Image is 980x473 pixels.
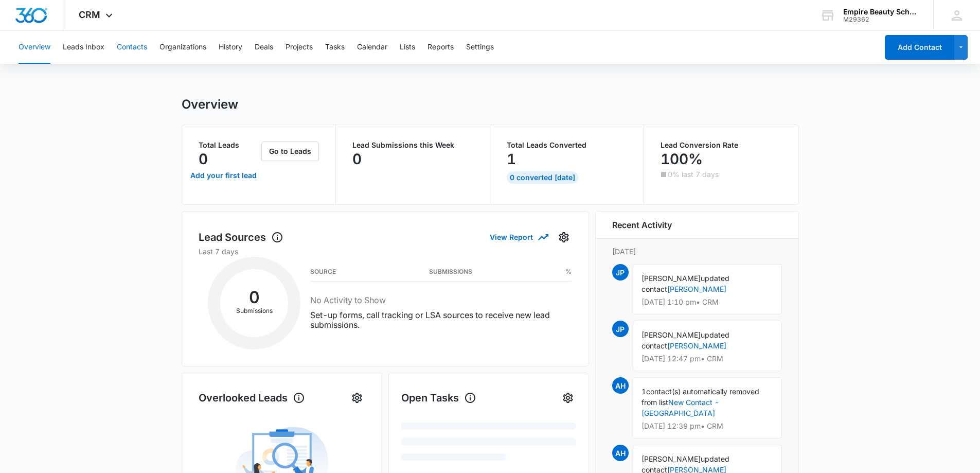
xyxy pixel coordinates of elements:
span: contact(s) automatically removed from list [642,387,759,407]
span: CRM [79,9,100,20]
span: [PERSON_NAME] [642,274,701,283]
button: Tasks [325,31,345,64]
h1: Overview [182,97,238,112]
a: New Contact - [GEOGRAPHIC_DATA] [642,398,719,417]
p: 0 [352,151,362,167]
span: JP [612,321,629,337]
p: 0 [199,151,208,167]
button: Lists [400,31,415,64]
button: History [219,31,242,64]
p: 1 [507,151,516,167]
button: Add Contact [885,35,954,60]
p: Submissions [220,306,288,316]
p: Total Leads Converted [507,142,628,149]
p: Total Leads [199,142,260,149]
button: Reports [427,31,454,64]
button: Settings [349,390,365,406]
span: [PERSON_NAME] [642,330,701,339]
a: [PERSON_NAME] [667,285,726,293]
button: Settings [466,31,494,64]
h1: Open Tasks [401,390,476,406]
button: Go to Leads [261,142,319,161]
p: Lead Submissions this Week [352,142,473,149]
h1: Lead Sources [199,230,283,245]
h2: 0 [220,291,288,304]
button: Settings [556,229,572,246]
span: AH [612,445,629,461]
p: 100% [661,151,703,167]
h3: No Activity to Show [310,294,572,306]
span: JP [612,264,629,281]
button: Leads Inbox [63,31,104,64]
p: [DATE] [612,246,782,257]
button: Projects [286,31,313,64]
div: account id [843,16,918,23]
a: [PERSON_NAME] [667,341,726,350]
p: [DATE] 1:10 pm • CRM [642,299,773,306]
button: Overview [19,31,50,64]
button: Contacts [117,31,147,64]
h1: Overlooked Leads [199,390,305,406]
button: Calendar [357,31,387,64]
button: View Report [490,228,547,246]
a: Add your first lead [188,163,260,188]
a: Go to Leads [261,147,319,155]
button: Organizations [159,31,206,64]
p: Last 7 days [199,246,572,257]
p: [DATE] 12:47 pm • CRM [642,355,773,362]
span: [PERSON_NAME] [642,454,701,463]
p: Set-up forms, call tracking or LSA sources to receive new lead submissions. [310,310,572,330]
h3: Submissions [429,269,472,274]
p: Lead Conversion Rate [661,142,782,149]
h6: Recent Activity [612,219,672,231]
span: AH [612,377,629,394]
button: Settings [560,390,576,406]
span: 1 [642,387,646,396]
p: [DATE] 12:39 pm • CRM [642,423,773,430]
div: 0 Converted [DATE] [507,171,578,184]
button: Deals [255,31,273,64]
p: 0% last 7 days [668,171,719,178]
div: account name [843,8,918,16]
h3: % [565,269,572,274]
h3: Source [310,269,336,274]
